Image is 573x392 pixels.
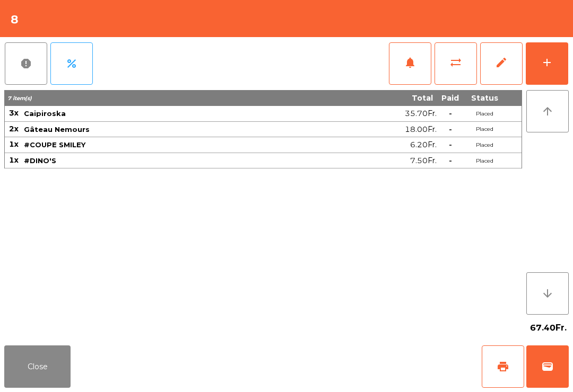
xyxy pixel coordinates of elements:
span: 7 item(s) [7,95,32,102]
i: arrow_upward [541,105,554,118]
button: arrow_downward [526,272,569,315]
span: - [449,140,452,149]
th: Paid [437,90,463,106]
button: Close [4,345,71,388]
span: report [20,57,32,70]
button: notifications [389,42,431,85]
button: add [526,42,568,85]
span: 18.00Fr. [405,122,437,137]
button: report [5,42,47,85]
span: percent [65,57,78,70]
span: sync_alt [449,56,462,69]
span: 67.40Fr. [530,320,567,336]
span: #COUPE SMILEY [24,140,85,149]
button: percent [50,42,93,85]
th: Status [463,90,506,106]
td: Placed [463,106,506,122]
span: 2x [9,124,19,133]
td: Placed [463,137,506,153]
button: wallet [526,345,569,388]
td: Placed [463,122,506,138]
div: add [541,56,553,69]
span: 6.20Fr. [410,138,437,152]
span: - [449,156,452,165]
span: 3x [9,108,19,118]
td: Placed [463,153,506,169]
span: 7.50Fr. [410,154,437,168]
span: - [449,124,452,134]
span: print [497,360,509,373]
span: 1x [9,139,19,149]
th: Total [302,90,437,106]
button: sync_alt [435,42,477,85]
span: 1x [9,155,19,165]
span: #DINO'S [24,156,56,165]
button: edit [480,42,523,85]
span: Caipiroska [24,109,66,118]
h4: 8 [11,12,19,28]
span: edit [495,56,508,69]
button: print [482,345,524,388]
span: wallet [541,360,554,373]
span: Gâteau Nemours [24,125,90,133]
i: arrow_downward [541,287,554,300]
span: - [449,109,452,118]
span: notifications [404,56,416,69]
button: arrow_upward [526,90,569,132]
span: 35.70Fr. [405,106,437,121]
